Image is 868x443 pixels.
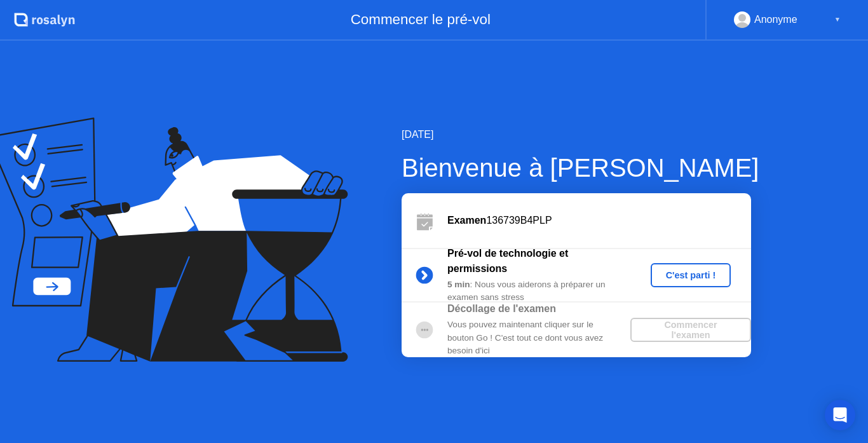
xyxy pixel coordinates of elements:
[402,149,759,187] div: Bienvenue à [PERSON_NAME]
[447,215,486,226] b: Examen
[651,263,731,287] button: C'est parti !
[447,248,568,274] b: Pré-vol de technologie et permissions
[630,318,751,342] button: Commencer l'examen
[447,213,751,228] div: 136739B4PLP
[402,127,759,142] div: [DATE]
[447,278,630,304] div: : Nous vous aiderons à préparer un examen sans stress
[834,11,841,28] div: ▼
[447,303,556,314] b: Décollage de l'examen
[635,320,746,340] div: Commencer l'examen
[656,270,726,280] div: C'est parti !
[447,280,470,289] b: 5 min
[754,11,797,28] div: Anonyme
[447,318,630,357] div: Vous pouvez maintenant cliquer sur le bouton Go ! C'est tout ce dont vous avez besoin d'ici
[825,400,855,430] div: Open Intercom Messenger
